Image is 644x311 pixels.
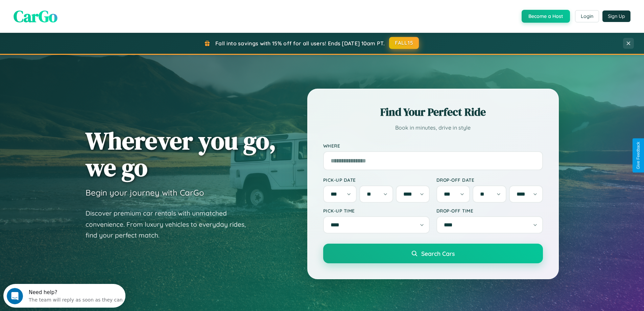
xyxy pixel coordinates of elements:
[436,177,543,183] label: Drop-off Date
[3,3,126,21] div: Open Intercom Messenger
[86,187,204,198] h3: Begin your journey with CarGo
[215,40,385,47] span: Fall into savings with 15% off for all users! Ends [DATE] 10am PT.
[421,250,455,257] span: Search Cars
[323,123,543,133] p: Book in minutes, drive in style
[636,142,641,169] div: Give Feedback
[323,105,543,119] h2: Find Your Perfect Ride
[86,127,276,181] h1: Wherever you go, we go
[323,244,543,263] button: Search Cars
[436,208,543,214] label: Drop-off Time
[25,6,119,11] div: Need help?
[575,10,599,22] button: Login
[522,10,570,23] button: Become a Host
[389,37,419,49] button: FALL15
[323,208,430,214] label: Pick-up Time
[7,288,23,304] iframe: Intercom live chat
[323,177,430,183] label: Pick-up Date
[86,208,255,241] p: Discover premium car rentals with unmatched convenience. From luxury vehicles to everyday rides, ...
[25,11,119,18] div: The team will reply as soon as they can
[323,143,543,149] label: Where
[602,10,630,22] button: Sign Up
[14,5,57,27] span: CarGo
[3,284,125,308] iframe: Intercom live chat discovery launcher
